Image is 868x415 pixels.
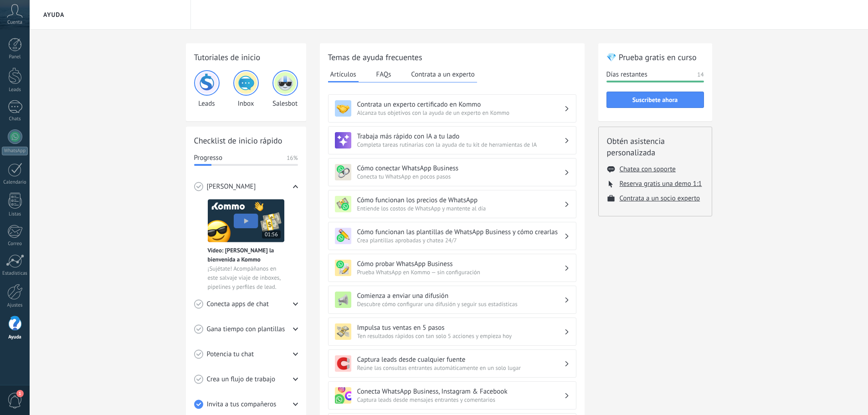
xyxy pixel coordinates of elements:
h3: Impulsa tus ventas en 5 pasos [357,323,564,332]
div: Salesbot [272,70,298,108]
div: Listas [2,211,28,217]
h3: Cómo conectar WhatsApp Business [357,164,564,173]
img: Meet video [208,199,284,242]
button: Reserva gratis una demo 1:1 [620,179,702,188]
h3: Cómo probar WhatsApp Business [357,260,564,268]
div: Calendario [2,179,28,185]
div: Inbox [233,70,259,108]
h2: Temas de ayuda frecuentes [328,51,576,63]
h3: Conecta WhatsApp Business, Instagram & Facebook [357,387,564,396]
div: Ayuda [2,334,28,340]
span: Cuenta [7,20,22,26]
span: Conecta apps de chat [207,300,269,309]
span: Días restantes [606,70,647,79]
h3: Comienza a enviar una difusión [357,292,564,300]
div: Correo [2,241,28,247]
div: Ajustes [2,302,28,308]
span: Invita a tus compañeros [207,400,277,409]
div: Leads [194,70,220,108]
h3: Contrata un experto certificado en Kommo [357,100,564,109]
span: Crea un flujo de trabajo [207,375,276,384]
h3: Captura leads desde cualquier fuente [357,355,564,364]
span: Crea plantillas aprobadas y chatea 24/7 [357,236,564,244]
span: Potencia tu chat [207,350,254,359]
button: Contrata a un socio experto [620,194,700,203]
button: Chatea con soporte [620,165,676,174]
div: Chats [2,116,28,122]
div: WhatsApp [2,147,28,155]
span: Ten resultados rápidos con tan solo 5 acciones y empieza hoy [357,332,564,340]
span: Vídeo: [PERSON_NAME] la bienvenida a Kommo [208,246,284,264]
span: ¡Sujétate! Acompáñanos en este salvaje viaje de inboxes, pipelines y perfiles de lead. [208,264,284,292]
span: Suscríbete ahora [632,97,678,103]
h2: Checklist de inicio rápido [194,135,298,146]
h2: Tutoriales de inicio [194,51,298,63]
span: 1 [16,390,24,397]
span: 16% [287,154,298,163]
h3: Cómo funcionan los precios de WhatsApp [357,196,564,205]
span: Captura leads desde mensajes entrantes y comentarios [357,396,564,404]
h2: 💎 Prueba gratis en curso [606,51,704,63]
button: Suscríbete ahora [606,92,704,108]
span: Gana tiempo con plantillas [207,325,285,334]
div: Estadísticas [2,271,28,277]
span: 14 [697,70,704,79]
h3: Cómo funcionan las plantillas de WhatsApp Business y cómo crearlas [357,228,564,236]
span: Reúne las consultas entrantes automáticamente en un solo lugar [357,364,564,372]
span: [PERSON_NAME] [207,182,256,191]
button: FAQs [374,67,394,81]
button: Contrata a un experto [409,67,477,81]
span: Progresso [194,154,222,163]
div: Panel [2,54,28,60]
span: Descubre cómo configurar una difusión y seguir sus estadísticas [357,300,564,308]
span: Alcanza tus objetivos con la ayuda de un experto en Kommo [357,109,564,117]
span: Conecta tu WhatsApp en pocos pasos [357,173,564,180]
h2: Obtén asistencia personalizada [607,135,704,158]
button: Artículos [328,67,359,82]
span: Completa tareas rutinarias con la ayuda de tu kit de herramientas de IA [357,141,564,149]
span: Entiende los costos de WhatsApp y mantente al día [357,205,564,212]
h3: Trabaja más rápido con IA a tu lado [357,132,564,141]
span: Prueba WhatsApp en Kommo — sin configuración [357,268,564,276]
div: Leads [2,87,28,93]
